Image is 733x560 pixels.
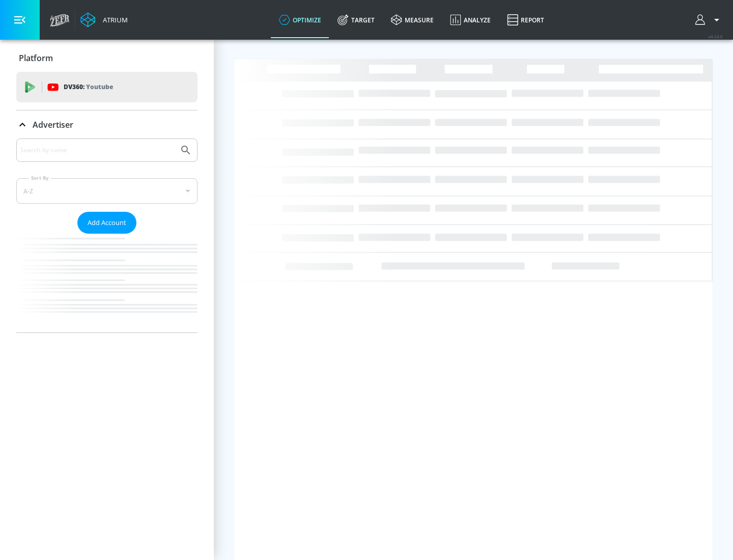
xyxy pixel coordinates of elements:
[16,110,198,139] div: Advertiser
[442,2,499,38] a: Analyze
[16,234,198,332] nav: list of Advertiser
[86,81,113,92] p: Youtube
[19,52,53,64] p: Platform
[499,2,552,38] a: Report
[271,2,329,38] a: optimize
[329,2,383,38] a: Target
[64,81,113,93] p: DV360:
[16,138,198,332] div: Advertiser
[709,34,723,39] span: v 4.24.0
[33,119,73,130] p: Advertiser
[16,44,198,72] div: Platform
[88,217,126,229] span: Add Account
[20,144,175,157] input: Search by name
[80,12,128,27] a: Atrium
[383,2,442,38] a: measure
[77,212,136,234] button: Add Account
[29,175,51,181] label: Sort By
[99,15,128,24] div: Atrium
[16,178,198,204] div: A-Z
[16,72,198,102] div: DV360: Youtube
